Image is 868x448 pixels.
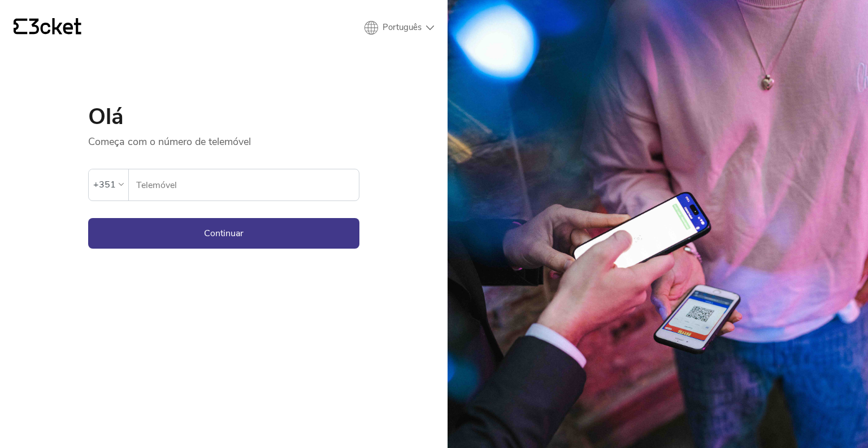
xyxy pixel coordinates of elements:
button: Continuar [88,218,359,249]
input: Telemóvel [136,169,359,200]
g: {' '} [14,19,27,35]
label: Telemóvel [129,169,359,201]
a: {' '} [14,18,81,37]
p: Começa com o número de telemóvel [88,128,359,148]
h1: Olá [88,105,359,128]
div: +351 [93,176,116,193]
